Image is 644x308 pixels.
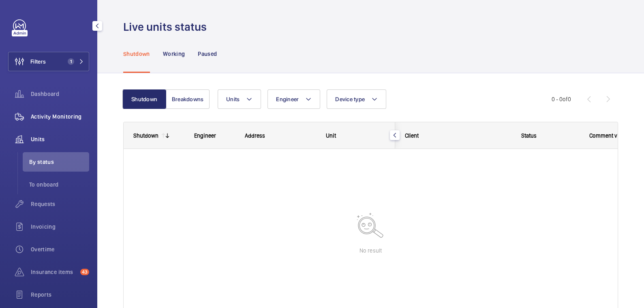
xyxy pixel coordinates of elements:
[123,19,212,34] h1: Live units status
[30,57,46,66] span: Filters
[68,58,74,65] span: 1
[163,50,185,58] p: Working
[405,132,419,139] span: Client
[29,181,89,189] span: To onboard
[31,135,89,143] span: Units
[123,50,150,58] p: Shutdown
[552,96,571,102] span: 0 - 0 0
[327,89,386,109] button: Device type
[226,96,240,102] span: Units
[563,96,568,102] span: of
[245,132,265,139] span: Address
[133,132,158,139] div: Shutdown
[31,113,89,121] span: Activity Monitoring
[31,90,89,98] span: Dashboard
[8,52,89,71] button: Filters1
[31,200,89,208] span: Requests
[276,96,299,102] span: Engineer
[198,50,217,58] p: Paused
[31,268,77,276] span: Insurance items
[326,132,385,139] div: Unit
[335,96,365,102] span: Device type
[122,89,166,109] button: Shutdown
[80,269,89,275] span: 43
[218,89,261,109] button: Units
[267,89,320,109] button: Engineer
[194,132,216,139] span: Engineer
[521,132,537,139] span: Status
[31,223,89,231] span: Invoicing
[29,158,89,166] span: By status
[166,89,210,109] button: Breakdowns
[31,291,89,299] span: Reports
[31,245,89,253] span: Overtime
